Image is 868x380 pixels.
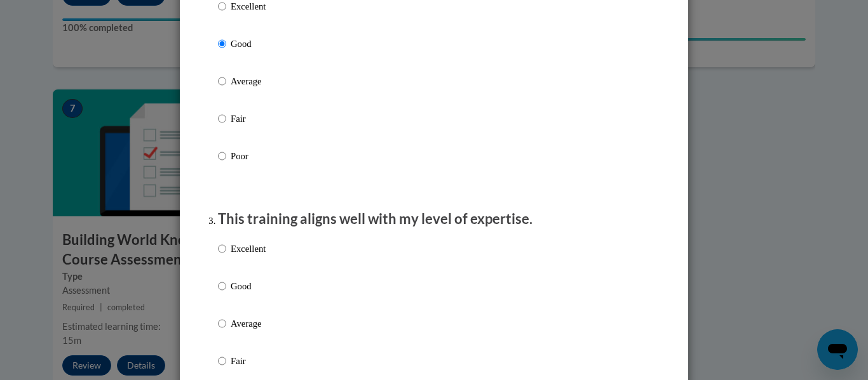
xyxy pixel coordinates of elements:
[231,37,266,51] p: Good
[218,317,226,331] input: Average
[218,149,226,163] input: Poor
[218,354,226,368] input: Fair
[218,112,226,126] input: Fair
[218,242,226,256] input: Excellent
[218,279,226,293] input: Good
[231,74,266,88] p: Average
[231,317,266,331] p: Average
[218,74,226,88] input: Average
[231,279,266,293] p: Good
[231,112,266,126] p: Fair
[231,242,266,256] p: Excellent
[231,354,266,368] p: Fair
[218,209,650,229] p: This training aligns well with my level of expertise.
[218,37,226,51] input: Good
[231,149,266,163] p: Poor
